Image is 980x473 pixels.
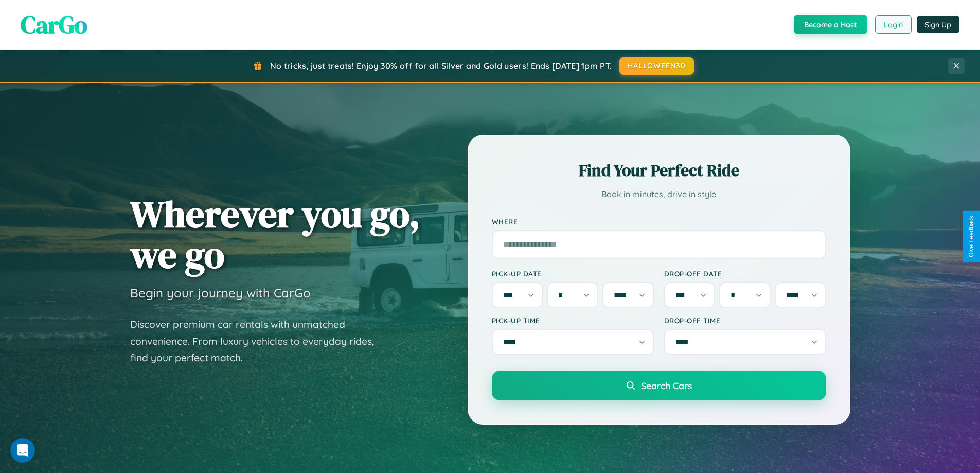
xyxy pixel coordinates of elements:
[492,371,826,400] button: Search Cars
[664,269,826,278] label: Drop-off Date
[130,285,311,301] h3: Begin your journey with CarGo
[794,15,867,34] button: Become a Host
[130,194,420,275] h1: Wherever you go, we go
[130,316,387,366] p: Discover premium car rentals with unmatched convenience. From luxury vehicles to everyday rides, ...
[21,8,87,42] span: CarGo
[10,438,35,463] iframe: Intercom live chat
[270,61,612,71] span: No tricks, just treats! Enjoy 30% off for all Silver and Gold users! Ends [DATE] 1pm PT.
[492,217,826,226] label: Where
[492,316,654,325] label: Pick-up Time
[875,15,912,34] button: Login
[917,16,959,33] button: Sign Up
[492,269,654,278] label: Pick-up Date
[492,159,826,182] h2: Find Your Perfect Ride
[641,380,692,391] span: Search Cars
[968,216,975,257] div: Give Feedback
[619,57,694,75] button: HALLOWEEN30
[664,316,826,325] label: Drop-off Time
[492,187,826,202] p: Book in minutes, drive in style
